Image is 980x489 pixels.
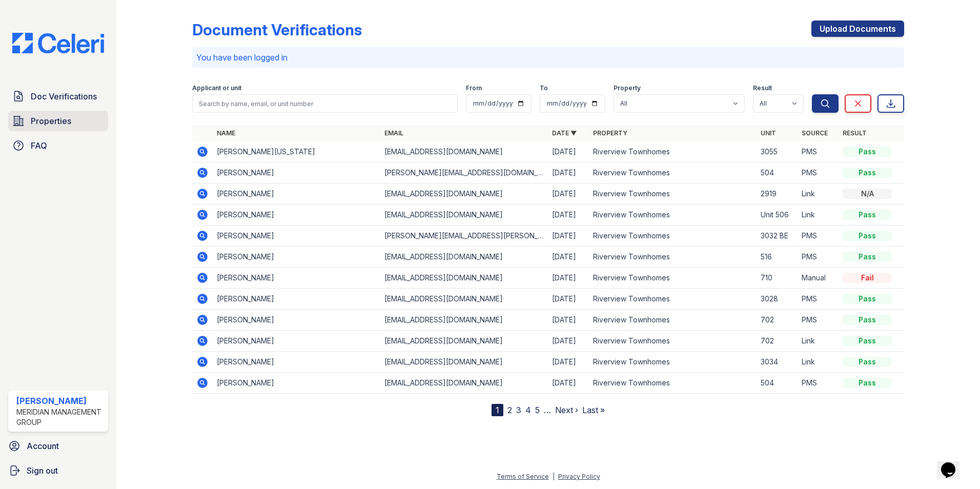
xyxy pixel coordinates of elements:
[516,405,521,415] a: 3
[757,184,798,205] td: 2919
[589,373,757,394] td: Riverview Townhomes
[558,473,600,480] a: Privacy Policy
[213,289,380,310] td: [PERSON_NAME]
[582,405,605,415] a: Last »
[380,268,548,289] td: [EMAIL_ADDRESS][DOMAIN_NAME]
[843,189,892,199] div: N/A
[466,84,482,92] label: From
[937,448,970,479] iframe: chat widget
[757,331,798,352] td: 702
[213,331,380,352] td: [PERSON_NAME]
[380,310,548,331] td: [EMAIL_ADDRESS][DOMAIN_NAME]
[213,226,380,247] td: [PERSON_NAME]
[380,352,548,373] td: [EMAIL_ADDRESS][DOMAIN_NAME]
[548,268,589,289] td: [DATE]
[548,247,589,268] td: [DATE]
[757,373,798,394] td: 504
[757,352,798,373] td: 3034
[798,162,839,184] td: PMS
[4,33,112,53] img: CE_Logo_Blue-a8612792a0a2168367f1c8372b55b34899dd931a85d93a1a3d3e32e68fde9ad4.png
[548,184,589,205] td: [DATE]
[798,247,839,268] td: PMS
[757,162,798,184] td: 504
[589,162,757,184] td: Riverview Townhomes
[213,141,380,162] td: [PERSON_NAME][US_STATE]
[8,86,108,107] a: Doc Verifications
[589,310,757,331] td: Riverview Townhomes
[753,84,772,92] label: Result
[497,473,549,480] a: Terms of Service
[614,84,641,92] label: Property
[196,51,900,64] p: You have been logged in
[589,289,757,310] td: Riverview Townhomes
[843,315,892,325] div: Pass
[798,184,839,205] td: Link
[798,226,839,247] td: PMS
[843,252,892,262] div: Pass
[757,141,798,162] td: 3055
[843,273,892,283] div: Fail
[380,289,548,310] td: [EMAIL_ADDRESS][DOMAIN_NAME]
[192,21,362,39] div: Document Verifications
[843,294,892,304] div: Pass
[798,289,839,310] td: PMS
[589,268,757,289] td: Riverview Townhomes
[380,247,548,268] td: [EMAIL_ADDRESS][DOMAIN_NAME]
[761,129,776,137] a: Unit
[384,129,403,137] a: Email
[798,141,839,162] td: PMS
[589,352,757,373] td: Riverview Townhomes
[27,464,58,477] span: Sign out
[27,440,59,452] span: Account
[213,184,380,205] td: [PERSON_NAME]
[548,331,589,352] td: [DATE]
[380,331,548,352] td: [EMAIL_ADDRESS][DOMAIN_NAME]
[548,162,589,184] td: [DATE]
[192,84,241,92] label: Applicant or unit
[843,129,867,137] a: Result
[548,352,589,373] td: [DATE]
[798,352,839,373] td: Link
[535,405,540,415] a: 5
[217,129,235,137] a: Name
[589,205,757,226] td: Riverview Townhomes
[757,247,798,268] td: 516
[757,310,798,331] td: 702
[757,205,798,226] td: Unit 506
[589,247,757,268] td: Riverview Townhomes
[4,460,112,481] a: Sign out
[213,205,380,226] td: [PERSON_NAME]
[802,129,828,137] a: Source
[525,405,531,415] a: 4
[213,352,380,373] td: [PERSON_NAME]
[492,404,503,416] div: 1
[843,210,892,220] div: Pass
[548,226,589,247] td: [DATE]
[589,331,757,352] td: Riverview Townhomes
[8,111,108,131] a: Properties
[548,310,589,331] td: [DATE]
[213,247,380,268] td: [PERSON_NAME]
[843,378,892,388] div: Pass
[540,84,548,92] label: To
[548,289,589,310] td: [DATE]
[507,405,512,415] a: 2
[8,135,108,156] a: FAQ
[843,147,892,157] div: Pass
[811,21,904,37] a: Upload Documents
[213,162,380,184] td: [PERSON_NAME]
[16,407,104,427] div: Meridian Management Group
[552,129,577,137] a: Date ▼
[380,373,548,394] td: [EMAIL_ADDRESS][DOMAIN_NAME]
[380,226,548,247] td: [PERSON_NAME][EMAIL_ADDRESS][PERSON_NAME][DOMAIN_NAME]
[798,310,839,331] td: PMS
[548,373,589,394] td: [DATE]
[798,205,839,226] td: Link
[589,226,757,247] td: Riverview Townhomes
[192,94,458,113] input: Search by name, email, or unit number
[589,141,757,162] td: Riverview Townhomes
[213,373,380,394] td: [PERSON_NAME]
[4,436,112,456] a: Account
[757,268,798,289] td: 710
